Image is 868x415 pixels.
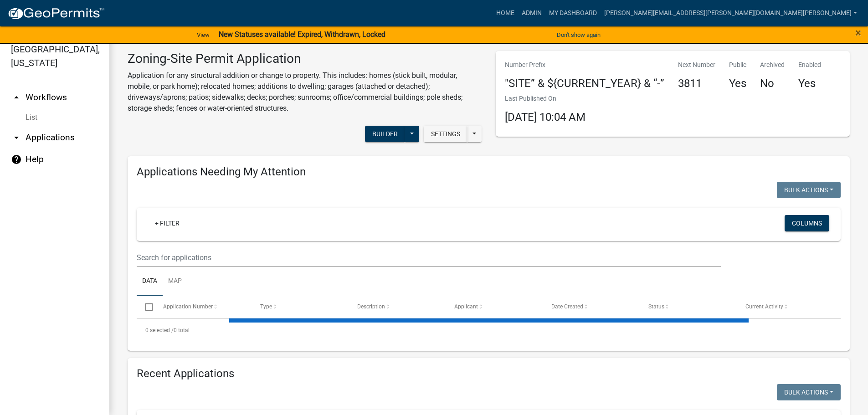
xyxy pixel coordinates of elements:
span: 0 selected / [145,327,174,333]
span: [DATE] 10:04 AM [505,111,586,123]
datatable-header-cell: Status [640,296,737,318]
span: Status [648,303,664,310]
button: Columns [785,215,829,231]
datatable-header-cell: Description [349,296,446,318]
button: Don't show again [553,27,604,42]
datatable-header-cell: Type [251,296,348,318]
button: Close [855,27,861,38]
h4: "SITE” & ${CURRENT_YEAR} & “-” [505,77,664,90]
span: Date Created [551,303,583,310]
h4: 3811 [678,77,715,90]
datatable-header-cell: Select [137,296,154,318]
i: arrow_drop_down [11,132,22,143]
a: Map [163,267,187,296]
button: Builder [365,126,405,142]
span: Applicant [454,303,478,310]
p: Application for any structural addition or change to property. This includes: homes (stick built,... [128,70,482,114]
button: Bulk Actions [777,182,841,198]
h4: Applications Needing My Attention [137,165,841,179]
h4: No [760,77,785,90]
a: My Dashboard [545,5,601,22]
p: Archived [760,60,785,70]
span: Type [260,303,272,310]
span: Application Number [163,303,213,310]
datatable-header-cell: Applicant [446,296,543,318]
strong: New Statuses available! Expired, Withdrawn, Locked [219,30,385,39]
i: help [11,154,22,165]
a: Home [493,5,518,22]
a: [PERSON_NAME][EMAIL_ADDRESS][PERSON_NAME][DOMAIN_NAME][PERSON_NAME] [601,5,861,22]
button: Settings [424,126,467,142]
p: Number Prefix [505,60,664,70]
span: Current Activity [745,303,783,310]
input: Search for applications [137,248,721,267]
a: View [193,27,213,42]
span: Description [357,303,385,310]
span: × [855,26,861,39]
datatable-header-cell: Current Activity [737,296,834,318]
i: arrow_drop_up [11,92,22,103]
h4: Yes [798,77,821,90]
p: Public [729,60,746,70]
a: Admin [518,5,545,22]
p: Enabled [798,60,821,70]
div: 0 total [137,319,841,342]
a: Data [137,267,163,296]
p: Next Number [678,60,715,70]
a: + Filter [148,215,187,231]
datatable-header-cell: Application Number [154,296,251,318]
button: Bulk Actions [777,384,841,400]
datatable-header-cell: Date Created [543,296,640,318]
h3: Zoning-Site Permit Application [128,51,482,67]
h4: Yes [729,77,746,90]
h4: Recent Applications [137,367,841,380]
p: Last Published On [505,94,586,103]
